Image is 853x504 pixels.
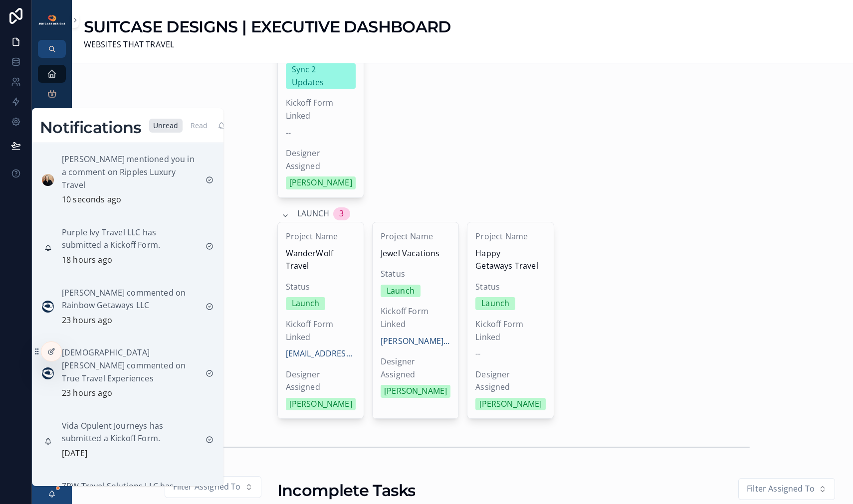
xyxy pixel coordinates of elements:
p: 23 hours ago [62,314,112,327]
span: Filter Assigned To [747,483,815,496]
a: [PERSON_NAME][EMAIL_ADDRESS][DOMAIN_NAME] [381,335,450,348]
h1: Incomplete Tasks [277,480,416,502]
a: Project NameHappy Getaways TravelStatusLaunchKickoff Form Linked--Designer Assigned[PERSON_NAME] [467,222,554,419]
p: Vida Opulent Journeys has submitted a Kickoff Form. [62,420,198,445]
button: Select Button [738,478,835,500]
div: [PERSON_NAME] [289,398,352,411]
p: [PERSON_NAME] commented on Rainbow Getaways LLC [62,287,198,312]
a: Project NameJewel VacationsStatusLaunchKickoff Form Linked[PERSON_NAME][EMAIL_ADDRESS][DOMAIN_NAM... [372,222,459,419]
div: Sync 2 Updates [292,63,350,89]
span: Kickoff Form Linked [381,305,450,331]
p: [PERSON_NAME] mentioned you in a comment on Ripples Luxury Travel [62,153,198,191]
span: Status [286,281,356,294]
p: 18 hours ago [62,254,112,267]
p: 23 hours ago [62,387,112,400]
div: Launch [387,285,415,298]
img: Notification icon [42,174,54,186]
button: Select Button [165,476,261,498]
a: [EMAIL_ADDRESS][PERSON_NAME][DOMAIN_NAME] [286,347,356,360]
div: [PERSON_NAME] [384,385,447,398]
span: Kickoff Form Linked [286,97,356,122]
span: WEBSITES THAT TRAVEL [84,38,451,51]
span: Project Name [381,230,450,243]
img: Notification icon [42,301,54,313]
img: Notification icon [42,367,54,379]
span: Designer Assigned [286,368,356,394]
p: [DATE] [62,447,87,460]
span: Designer Assigned [286,147,356,172]
span: Status [475,281,545,294]
span: Designer Assigned [475,368,545,394]
div: Unread [149,119,183,133]
span: Jewel Vacations [381,247,450,260]
span: Filter Assigned To [173,481,241,494]
span: Status [381,268,450,281]
span: Launch [297,207,330,220]
span: WanderWolf Travel [286,247,356,273]
div: [PERSON_NAME] [479,398,542,411]
div: scrollable content [32,58,72,255]
span: Project Name [286,230,356,243]
div: Launch [292,297,320,310]
div: [PERSON_NAME] [289,176,352,189]
span: Happy Getaways Travel [475,247,545,273]
span: Kickoff Form Linked [475,318,545,343]
div: Read [187,119,212,133]
div: Launch [481,297,509,310]
h1: Notifications [40,116,141,139]
a: Project NameWanderWolf TravelStatusLaunchKickoff Form Linked[EMAIL_ADDRESS][PERSON_NAME][DOMAIN_N... [277,222,364,419]
p: Purple Ivy Travel LLC has submitted a Kickoff Form. [62,226,198,252]
span: -- [475,347,480,360]
span: Kickoff Form Linked [286,318,356,343]
span: -- [286,127,291,140]
p: [DEMOGRAPHIC_DATA][PERSON_NAME] commented on True Travel Experiences [62,346,198,385]
span: Project Name [475,230,545,243]
div: 3 [339,207,344,220]
p: 10 seconds ago [62,193,121,206]
span: Designer Assigned [381,355,450,381]
h1: SUITCASE DESIGNS | EXECUTIVE DASHBOARD [84,16,451,38]
img: App logo [38,14,66,25]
